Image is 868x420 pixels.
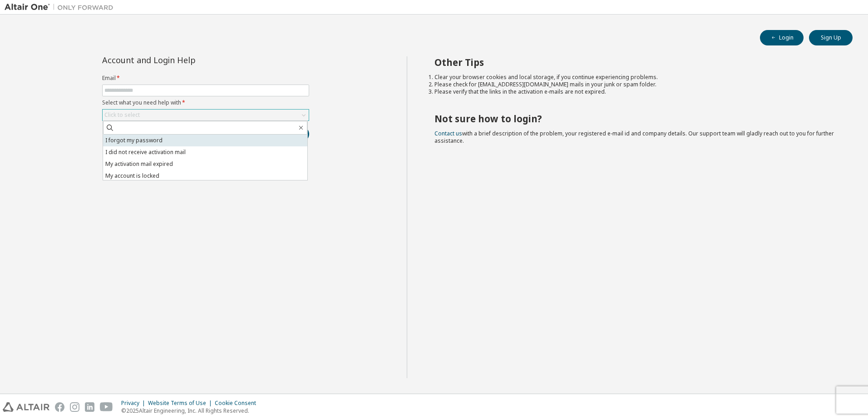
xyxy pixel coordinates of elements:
[3,402,49,412] img: altair_logo.svg
[121,407,261,415] p: © 2025 Altair Engineering, Inc. All Rights Reserved.
[70,402,79,412] img: instagram.svg
[434,113,837,125] h2: Not sure how to login?
[148,400,215,407] div: Website Terms of Use
[85,402,94,412] img: linkedin.svg
[5,3,118,12] img: Altair One
[102,75,309,82] label: Email
[100,402,113,412] img: youtube.svg
[434,74,837,81] li: Clear your browser cookies and local storage, if you continue experiencing problems.
[434,130,462,137] a: Contact us
[809,30,853,45] button: Sign Up
[434,88,837,95] li: Please verify that the links in the activation e-mails are not expired.
[434,130,834,145] span: with a brief description of the problem, your registered e-mail id and company details. Our suppo...
[103,110,309,120] div: Click to select
[215,400,261,407] div: Cookie Consent
[102,99,309,106] label: Select what you need help with
[103,135,307,146] li: I forgot my password
[102,56,268,64] div: Account and Login Help
[434,56,837,68] h2: Other Tips
[104,111,140,119] div: Click to select
[434,81,837,88] li: Please check for [EMAIL_ADDRESS][DOMAIN_NAME] mails in your junk or spam folder.
[760,30,804,45] button: Login
[55,402,64,412] img: facebook.svg
[121,400,148,407] div: Privacy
